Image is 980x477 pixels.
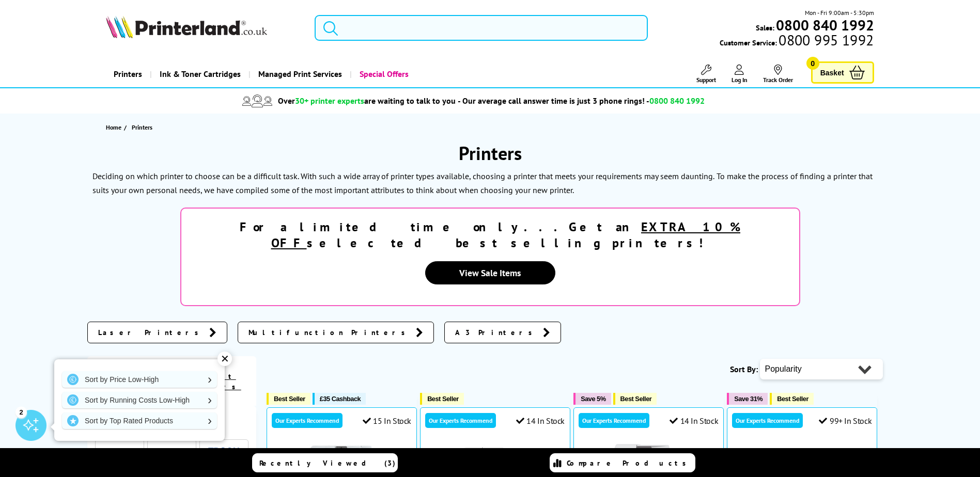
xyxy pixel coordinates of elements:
[732,413,803,428] div: Our Experts Recommend
[756,23,774,33] span: Sales:
[649,96,705,106] span: 0800 840 1992
[87,141,893,165] h1: Printers
[295,96,364,106] span: 30+ printer experts
[613,393,657,405] button: Best Seller
[777,395,808,403] span: Best Seller
[240,219,740,251] strong: For a limited time only...Get an selected best selling printers!
[425,413,496,428] div: Our Experts Recommend
[313,393,366,405] button: £35 Cashback
[217,352,232,366] div: ✕
[278,96,456,106] span: Over are waiting to talk to you
[259,458,396,468] span: Recently Viewed (3)
[238,322,434,343] a: Multifunction Printers
[62,392,217,408] a: Sort by Running Costs Low-High
[271,219,741,251] u: EXTRA 10% OFF
[267,393,310,405] button: Best Seller
[106,122,124,133] a: Home
[272,413,343,428] div: Our Experts Recommend
[106,61,150,87] a: Printers
[420,393,464,405] button: Best Seller
[573,393,611,405] button: Save 5%
[15,406,27,418] div: 2
[763,65,793,84] a: Track Order
[774,20,874,30] a: 0800 840 1992
[156,445,187,458] a: Kyocera
[819,416,872,426] div: 99+ In Stock
[458,96,705,106] span: - Our average call answer time is just 3 phone rings! -
[734,395,763,403] span: Save 31%
[106,15,267,38] img: Printerland Logo
[732,76,748,84] span: Log In
[730,364,758,374] span: Sort By:
[806,57,819,70] span: 0
[581,395,605,403] span: Save 5%
[776,15,874,35] b: 0800 840 1992
[320,395,361,403] span: £35 Cashback
[150,61,248,87] a: Ink & Toner Cartridges
[567,458,692,468] span: Compare Products
[104,445,135,458] a: Xerox
[92,171,873,195] p: To make the process of finding a printer that suits your own personal needs, we have compiled som...
[87,322,227,343] a: Laser Printers
[274,395,305,403] span: Best Seller
[670,416,718,426] div: 14 In Stock
[820,66,844,79] span: Basket
[248,61,350,87] a: Managed Print Services
[160,61,241,87] span: Ink & Toner Cartridges
[252,453,398,472] a: Recently Viewed (3)
[208,445,239,458] a: Epson
[350,61,416,87] a: Special Offers
[444,322,561,343] a: A3 Printers
[620,395,652,403] span: Best Seller
[427,395,459,403] span: Best Seller
[248,327,411,338] span: Multifunction Printers
[363,416,411,426] div: 15 In Stock
[579,413,649,428] div: Our Experts Recommend
[132,123,152,131] span: Printers
[696,65,716,84] a: Support
[516,416,565,426] div: 14 In Stock
[696,76,716,84] span: Support
[727,393,768,405] button: Save 31%
[62,412,217,429] a: Sort by Top Rated Products
[770,393,814,405] button: Best Seller
[156,448,187,455] img: Kyocera
[720,35,874,47] span: Customer Service:
[92,171,714,181] p: Deciding on which printer to choose can be a difficult task. With such a wide array of printer ty...
[425,261,555,284] a: View Sale Items
[106,15,302,40] a: Printerland Logo
[777,35,874,45] span: 0800 995 1992
[811,61,874,84] a: Basket 0
[732,65,748,84] a: Log In
[550,453,695,472] a: Compare Products
[805,8,874,18] span: Mon - Fri 9:00am - 5:30pm
[455,327,538,338] span: A3 Printers
[98,327,204,338] span: Laser Printers
[62,371,217,388] a: Sort by Price Low-High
